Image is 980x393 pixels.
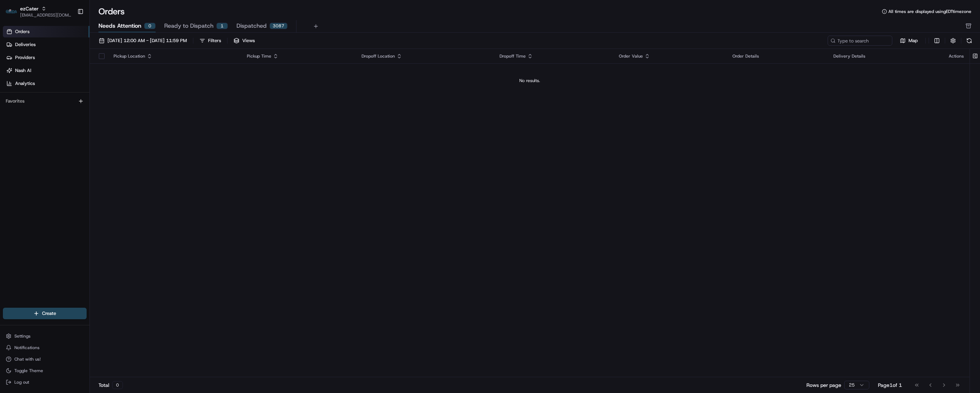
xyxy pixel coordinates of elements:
[144,23,156,29] div: 0
[20,5,38,12] button: ezCater
[3,308,87,319] button: Create
[42,310,56,317] span: Create
[6,9,17,14] img: ezCater
[732,53,822,59] div: Order Details
[964,36,974,46] button: Refresh
[833,53,937,59] div: Delivery Details
[196,36,224,46] button: Filters
[98,381,123,389] div: Total
[15,41,36,48] span: Deliveries
[908,37,918,44] span: Map
[3,3,74,20] button: ezCaterezCater[EMAIL_ADDRESS][DOMAIN_NAME]
[216,23,228,29] div: 1
[619,53,721,59] div: Order Value
[14,333,31,339] span: Settings
[208,37,221,44] div: Filters
[3,343,87,353] button: Notifications
[888,9,971,14] span: All times are displayed using EDT timezone
[93,78,967,83] div: No results.
[112,381,123,389] div: 0
[98,22,141,30] span: Needs Attention
[3,52,89,63] a: Providers
[828,36,892,46] input: Type to search
[895,36,923,45] button: Map
[3,65,89,76] a: Nash AI
[14,368,43,374] span: Toggle Theme
[15,67,31,74] span: Nash AI
[96,36,190,46] button: [DATE] 12:00 AM - [DATE] 11:59 PM
[14,379,29,385] span: Log out
[236,22,267,30] span: Dispatched
[247,53,350,59] div: Pickup Time
[3,26,89,37] a: Orders
[14,356,41,362] span: Chat with us!
[114,53,235,59] div: Pickup Location
[3,95,87,107] div: Favorites
[242,37,255,44] span: Views
[806,381,841,389] p: Rows per page
[230,36,258,46] button: Views
[14,345,40,351] span: Notifications
[500,53,607,59] div: Dropoff Time
[107,37,187,44] span: [DATE] 12:00 AM - [DATE] 11:59 PM
[164,22,213,30] span: Ready to Dispatch
[270,23,287,29] div: 3087
[3,39,89,50] a: Deliveries
[3,78,89,89] a: Analytics
[3,354,87,364] button: Chat with us!
[3,377,87,387] button: Log out
[3,331,87,341] button: Settings
[3,366,87,376] button: Toggle Theme
[15,54,35,61] span: Providers
[98,6,125,17] h1: Orders
[362,53,488,59] div: Dropoff Location
[15,28,29,35] span: Orders
[949,53,964,59] div: Actions
[878,381,902,389] div: Page 1 of 1
[20,12,72,18] button: [EMAIL_ADDRESS][DOMAIN_NAME]
[15,80,35,87] span: Analytics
